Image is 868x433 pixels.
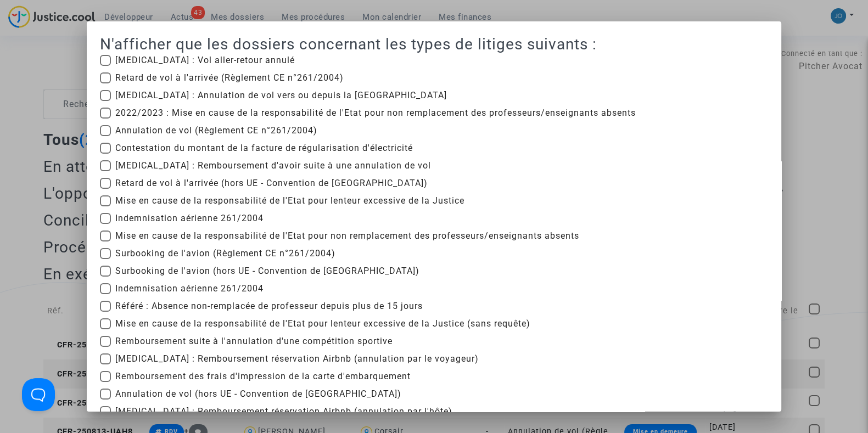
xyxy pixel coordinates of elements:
[115,124,317,137] span: Annulation de vol (Règlement CE n°261/2004)
[18,29,26,37] img: website_grey.svg
[115,142,413,155] span: Contestation du montant de la facture de régularisation d'électricité
[115,335,393,348] span: Remboursement suite à l'annulation d'une compétition sportive
[115,387,401,401] span: Annulation de vol (hors UE - Convention de [GEOGRAPHIC_DATA])
[115,229,579,243] span: Mise en cause de la responsabilité de l'Etat pour non remplacement des professeurs/enseignants ab...
[115,89,447,102] span: [MEDICAL_DATA] : Annulation de vol vers ou depuis la [GEOGRAPHIC_DATA]
[125,64,133,72] img: tab_keywords_by_traffic_grey.svg
[115,282,264,295] span: Indemnisation aérienne 261/2004
[100,35,768,54] h2: N'afficher que les dossiers concernant les types de litiges suivants :
[115,177,428,190] span: Retard de vol à l'arrivée (hors UE - Convention de [GEOGRAPHIC_DATA])
[115,159,431,172] span: [MEDICAL_DATA] : Remboursement d'avoir suite à une annulation de vol
[57,65,85,72] div: Domaine
[115,265,419,278] span: Surbooking de l'avion (hors UE - Convention de [GEOGRAPHIC_DATA])
[115,300,423,313] span: Référé : Absence non-remplacée de professeur depuis plus de 15 jours
[115,405,452,418] span: [MEDICAL_DATA] : Remboursement réservation Airbnb (annulation par l'hôte)
[115,317,530,330] span: Mise en cause de la responsabilité de l'Etat pour lenteur excessive de la Justice (sans requête)
[22,378,55,411] iframe: Help Scout Beacon - Open
[137,65,168,72] div: Mots-clés
[44,64,53,72] img: tab_domain_overview_orange.svg
[31,18,54,26] div: v 4.0.25
[115,212,264,225] span: Indemnisation aérienne 261/2004
[115,71,344,85] span: Retard de vol à l'arrivée (Règlement CE n°261/2004)
[115,370,411,383] span: Remboursement des frais d'impression de la carte d'embarquement
[18,18,26,26] img: logo_orange.svg
[115,352,479,365] span: [MEDICAL_DATA] : Remboursement réservation Airbnb (annulation par le voyageur)
[29,29,124,37] div: Domaine: [DOMAIN_NAME]
[115,247,335,260] span: Surbooking de l'avion (Règlement CE n°261/2004)
[115,106,636,120] span: 2022/2023 : Mise en cause de la responsabilité de l'Etat pour non remplacement des professeurs/en...
[115,194,464,207] span: Mise en cause de la responsabilité de l'Etat pour lenteur excessive de la Justice
[115,54,295,67] span: [MEDICAL_DATA] : Vol aller-retour annulé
